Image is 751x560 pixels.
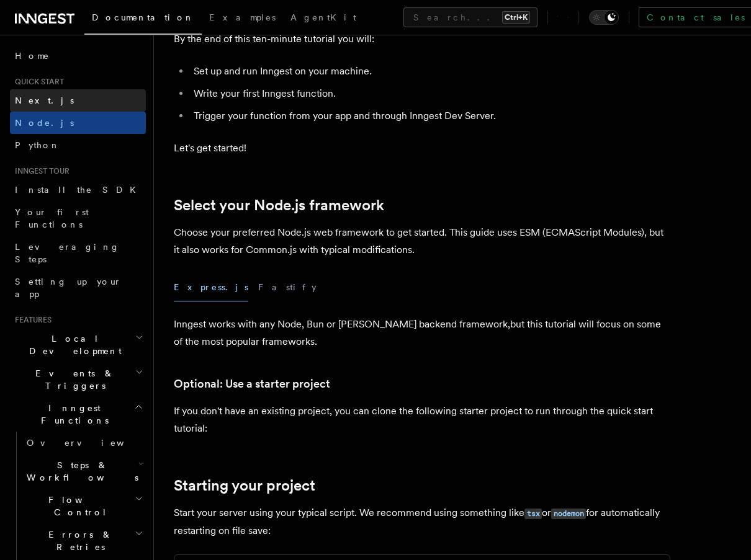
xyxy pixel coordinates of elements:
[524,509,542,519] code: tsx
[22,523,146,558] button: Errors & Retries
[10,397,146,432] button: Inngest Functions
[10,77,64,87] span: Quick start
[502,11,530,24] kbd: Ctrl+K
[15,118,74,128] span: Node.js
[174,504,670,540] p: Start your server using your typical script. We recommend using something like or for automatical...
[15,242,120,264] span: Leveraging Steps
[10,134,146,156] a: Python
[174,375,330,393] a: Optional: Use a starter project
[22,528,135,553] span: Errors & Retries
[10,367,135,392] span: Events & Triggers
[10,315,52,325] span: Features
[190,85,670,102] li: Write your first Inngest function.
[589,10,619,25] button: Toggle dark mode
[15,277,122,299] span: Setting up your app
[15,96,74,105] span: Next.js
[174,224,670,259] p: Choose your preferred Node.js web framework to get started. This guide uses ESM (ECMAScript Modul...
[10,402,134,427] span: Inngest Functions
[190,63,670,80] li: Set up and run Inngest on your machine.
[174,316,670,350] p: Inngest works with any Node, Bun or [PERSON_NAME] backend framework,but this tutorial will focus ...
[22,454,146,489] button: Steps & Workflows
[10,179,146,201] a: Install the SDK
[190,107,670,125] li: Trigger your function from your app and through Inngest Dev Server.
[15,185,143,195] span: Install the SDK
[10,332,135,357] span: Local Development
[174,197,384,214] a: Select your Node.js framework
[27,438,155,448] span: Overview
[403,7,537,27] button: Search...Ctrl+K
[290,12,356,22] span: AgentKit
[524,507,542,518] a: tsx
[209,12,276,22] span: Examples
[174,402,670,437] p: If you don't have an existing project, you can clone the following starter project to run through...
[22,494,135,518] span: Flow Control
[258,273,317,301] button: Fastify
[202,4,283,33] a: Examples
[15,50,50,62] span: Home
[174,477,315,494] a: Starting your project
[84,4,202,35] a: Documentation
[551,507,586,518] a: nodemon
[15,207,89,229] span: Your first Functions
[10,201,146,236] a: Your first Functions
[10,270,146,305] a: Setting up your app
[10,89,146,112] a: Next.js
[174,273,248,301] button: Express.js
[10,45,146,67] a: Home
[283,4,364,33] a: AgentKit
[15,140,60,150] span: Python
[10,327,146,362] button: Local Development
[174,140,670,157] p: Let's get started!
[92,12,194,22] span: Documentation
[22,489,146,523] button: Flow Control
[10,362,146,397] button: Events & Triggers
[10,236,146,270] a: Leveraging Steps
[551,509,586,519] code: nodemon
[10,112,146,134] a: Node.js
[10,166,70,176] span: Inngest tour
[22,432,146,454] a: Overview
[174,30,670,48] p: By the end of this ten-minute tutorial you will:
[22,459,138,484] span: Steps & Workflows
